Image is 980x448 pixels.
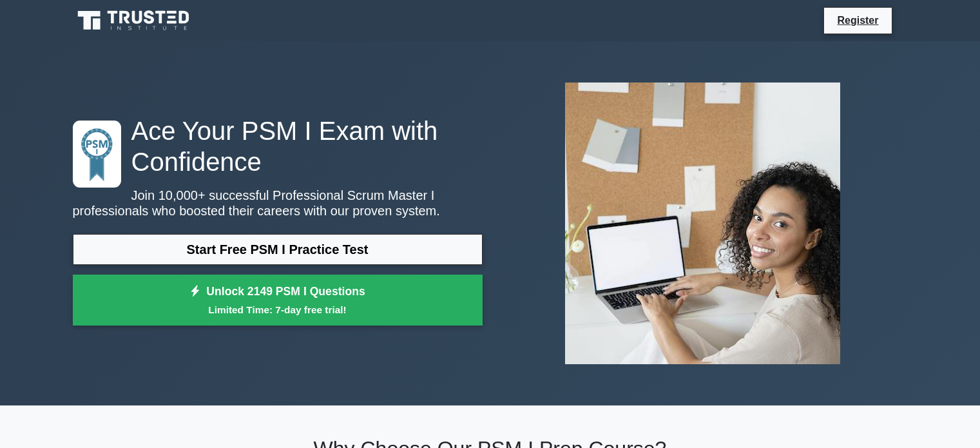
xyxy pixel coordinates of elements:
[89,302,466,317] small: Limited Time: 7-day free trial!
[73,188,483,219] p: Join 10,000+ successful Professional Scrum Master I professionals who boosted their careers with ...
[73,275,483,326] a: Unlock 2149 PSM I QuestionsLimited Time: 7-day free trial!
[829,12,886,28] a: Register
[73,115,483,177] h1: Ace Your PSM I Exam with Confidence
[73,234,483,265] a: Start Free PSM I Practice Test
